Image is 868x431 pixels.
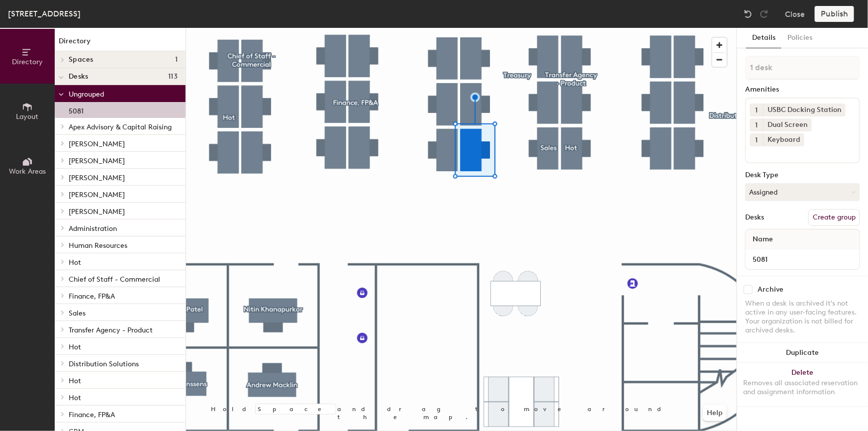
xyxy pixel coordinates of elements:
input: Unnamed desk [748,252,858,266]
div: Amenities [745,86,860,94]
span: Sales [69,309,86,318]
span: [PERSON_NAME] [69,157,125,165]
span: [PERSON_NAME] [69,191,125,199]
span: Distribution Solutions [69,360,139,368]
button: 1 [750,118,763,131]
span: 1 [756,135,758,145]
button: Policies [781,28,818,48]
button: Close [785,6,805,22]
div: Desks [745,214,764,221]
span: [PERSON_NAME] [69,208,125,216]
img: Redo [759,9,769,19]
span: Chief of Staff - Commercial [69,275,160,284]
span: Hot [69,343,81,351]
span: Administration [69,224,117,233]
button: Create group [808,209,860,226]
span: 1 [756,120,758,130]
span: Finance, FP&A [69,411,115,419]
div: When a desk is archived it's not active in any user-facing features. Your organization is not bil... [745,299,860,335]
div: Keyboard [763,133,804,146]
div: Removes all associated reservation and assignment information [743,379,862,397]
span: Hot [69,258,81,267]
span: Finance, FP&A [69,292,115,301]
div: [STREET_ADDRESS] [8,7,81,20]
span: 1 [756,105,758,115]
span: 113 [168,73,178,81]
span: Human Resources [69,241,127,250]
img: Undo [743,9,753,19]
span: Hot [69,377,81,385]
button: Help [703,405,727,421]
div: Archive [758,286,783,294]
span: 1 [175,56,178,64]
span: Ungrouped [69,90,104,99]
span: Hot [69,394,81,402]
button: 1 [750,133,763,146]
button: Assigned [745,183,860,201]
div: Desk Type [745,171,860,179]
span: [PERSON_NAME] [69,174,125,182]
span: Name [748,230,778,248]
span: Spaces [69,56,94,64]
div: Dual Screen [763,118,812,131]
p: 5081 [69,104,84,115]
button: Duplicate [737,343,868,363]
span: Transfer Agency - Product [69,326,153,334]
button: DeleteRemoves all associated reservation and assignment information [737,363,868,407]
span: Desks [69,73,88,81]
span: Directory [12,58,43,66]
span: Layout [16,112,39,121]
span: Apex Advisory & Capital Raising [69,123,172,131]
button: 1 [750,104,763,116]
span: Work Areas [9,167,46,176]
h1: Directory [55,36,186,51]
button: Details [746,28,781,48]
div: USBC Docking Station [763,104,846,116]
span: [PERSON_NAME] [69,140,125,148]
